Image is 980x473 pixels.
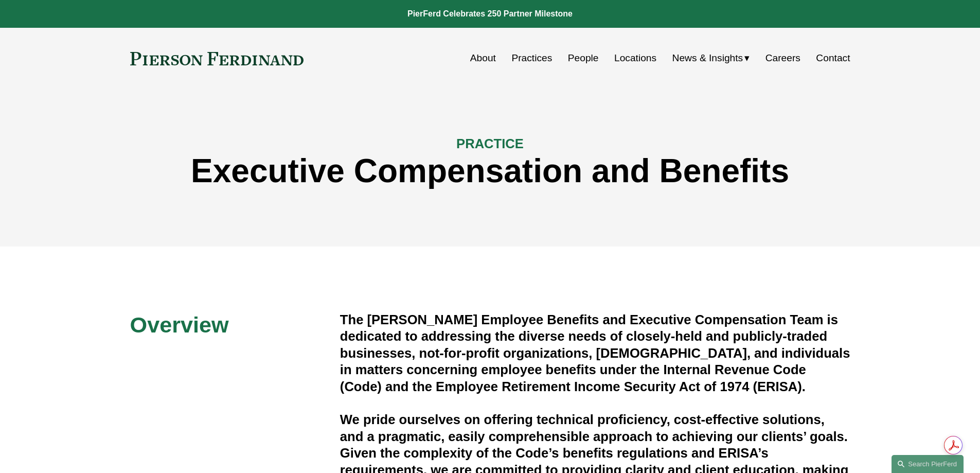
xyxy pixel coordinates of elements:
a: Contact [816,48,850,68]
a: Search this site [892,455,964,473]
a: Locations [614,48,656,68]
a: Careers [765,48,800,68]
span: PRACTICE [456,136,524,151]
a: About [470,48,496,68]
h4: The [PERSON_NAME] Employee Benefits and Executive Compensation Team is dedicated to addressing th... [340,311,850,395]
span: Overview [130,312,229,337]
a: folder dropdown [672,48,750,68]
a: Practices [511,48,552,68]
a: People [568,48,599,68]
span: News & Insights [672,49,743,67]
h1: Executive Compensation and Benefits [130,152,850,190]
